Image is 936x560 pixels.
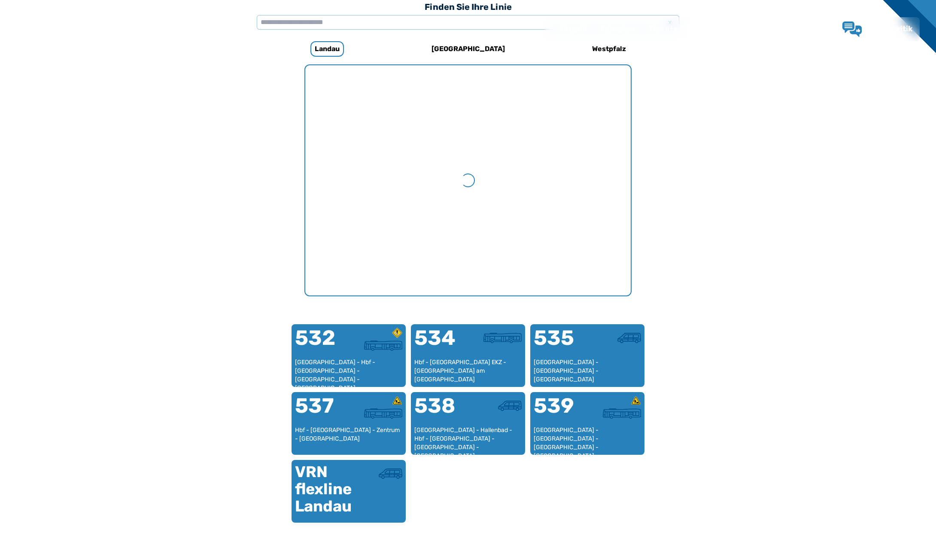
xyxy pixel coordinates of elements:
h6: Landau [310,41,344,57]
img: Kleinbus [498,401,522,411]
a: Tickets & Tarife [642,18,716,40]
div: 535 [534,328,587,359]
a: Fahrplan [593,18,642,40]
div: Hbf - [GEOGRAPHIC_DATA] EKZ - [GEOGRAPHIC_DATA] am [GEOGRAPHIC_DATA] [414,358,522,383]
span: Lob & Kritik [869,24,913,33]
div: 539 [534,396,587,426]
h6: [GEOGRAPHIC_DATA] [428,42,508,56]
a: Jobs [742,18,775,40]
img: Stadtbus [483,333,522,343]
div: 532 [295,328,349,359]
div: 538 [414,396,468,426]
div: 537 [295,396,349,426]
img: Kleinbus [617,333,641,343]
div: VRN flexline Landau [295,463,349,515]
a: Westpfalz [552,39,666,59]
div: [GEOGRAPHIC_DATA] - Hbf - [GEOGRAPHIC_DATA] - [GEOGRAPHIC_DATA] - [GEOGRAPHIC_DATA] - [GEOGRAPHIC... [295,358,402,383]
div: [GEOGRAPHIC_DATA] - [GEOGRAPHIC_DATA] - [GEOGRAPHIC_DATA] [534,358,641,383]
div: My Favorite Images [305,65,631,295]
a: [GEOGRAPHIC_DATA] [411,39,525,59]
a: QNV Logo [27,21,61,38]
div: [GEOGRAPHIC_DATA] - [GEOGRAPHIC_DATA] - [GEOGRAPHIC_DATA] - [GEOGRAPHIC_DATA] - [GEOGRAPHIC_DATA]... [534,426,641,451]
img: Stadtbus [364,408,402,419]
img: Kleinbus [379,469,402,479]
a: Aktuell [552,18,593,40]
a: Kontakt [775,18,819,40]
a: Landau [270,39,384,59]
img: Stadtbus [364,341,402,351]
h6: Westpfalz [589,42,629,56]
img: Stadtbus [603,408,641,419]
div: 534 [414,328,468,359]
a: Wir [716,18,742,40]
li: 1 von 1 [305,65,631,295]
a: Lob & Kritik [842,21,913,37]
img: QNV Logo [27,23,61,35]
div: Hbf - [GEOGRAPHIC_DATA] - Zentrum - [GEOGRAPHIC_DATA] [295,426,402,451]
div: [GEOGRAPHIC_DATA] - Hallenbad - Hbf - [GEOGRAPHIC_DATA] - [GEOGRAPHIC_DATA] - [GEOGRAPHIC_DATA] [414,426,522,451]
